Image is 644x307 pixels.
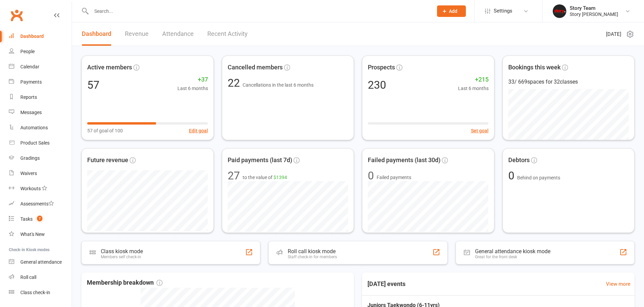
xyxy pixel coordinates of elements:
[9,166,72,181] a: Waivers
[125,22,149,46] a: Revenue
[508,63,561,72] span: Bookings this week
[508,169,517,182] span: 0
[508,78,629,86] div: 33 / 669 spaces for 32 classes
[20,110,42,115] div: Messages
[20,275,36,280] div: Roll call
[9,212,72,227] a: Tasks 7
[20,290,50,295] div: Class check-in
[20,125,48,130] div: Automations
[517,175,560,180] span: Behind on payments
[87,63,132,72] span: Active members
[20,94,37,100] div: Reports
[458,75,489,85] span: +215
[101,248,143,255] div: Class kiosk mode
[368,155,440,165] span: Failed payments (last 30d)
[189,127,208,134] button: Edit goal
[20,155,40,161] div: Gradings
[368,170,374,181] div: 0
[20,79,42,85] div: Payments
[20,201,54,206] div: Assessments
[508,155,530,165] span: Debtors
[20,49,35,54] div: People
[243,82,314,88] span: Cancellations in the last 6 months
[20,259,62,265] div: General attendance
[20,216,33,222] div: Tasks
[87,278,163,288] span: Membership breakdown
[9,181,72,196] a: Workouts
[606,280,630,288] a: View more
[362,278,411,290] h3: [DATE] events
[228,155,292,165] span: Paid payments (last 7d)
[9,120,72,135] a: Automations
[606,30,621,38] span: [DATE]
[162,22,194,46] a: Attendance
[87,155,128,165] span: Future revenue
[9,151,72,166] a: Gradings
[288,255,337,259] div: Staff check-in for members
[368,80,386,90] div: 230
[228,170,240,181] div: 27
[8,7,25,24] a: Clubworx
[87,80,99,90] div: 57
[9,270,72,285] a: Roll call
[9,105,72,120] a: Messages
[9,227,72,242] a: What's New
[9,29,72,44] a: Dashboard
[20,232,45,237] div: What's New
[20,186,41,191] div: Workouts
[101,255,143,259] div: Members self check-in
[570,11,618,17] div: Story [PERSON_NAME]
[177,85,208,92] span: Last 6 months
[475,255,550,259] div: Great for the front desk
[553,4,566,18] img: thumb_image1751589760.png
[89,6,428,16] input: Search...
[20,140,50,146] div: Product Sales
[243,174,287,181] span: to the value of
[228,63,283,72] span: Cancelled members
[377,174,411,181] span: Failed payments
[471,127,489,134] button: Set goal
[9,44,72,59] a: People
[570,5,618,11] div: Story Team
[20,64,39,69] div: Calendar
[475,248,550,255] div: General attendance kiosk mode
[449,8,457,14] span: Add
[177,75,208,85] span: +37
[9,74,72,90] a: Payments
[20,34,44,39] div: Dashboard
[273,175,287,180] span: $1394
[288,248,337,255] div: Roll call kiosk mode
[9,135,72,151] a: Product Sales
[228,76,243,89] span: 22
[82,22,111,46] a: Dashboard
[437,5,466,17] button: Add
[368,63,395,72] span: Prospects
[494,3,512,19] span: Settings
[458,85,489,92] span: Last 6 months
[9,90,72,105] a: Reports
[87,127,123,134] span: 57 of goal of 100
[9,255,72,270] a: General attendance kiosk mode
[9,196,72,212] a: Assessments
[37,216,42,221] span: 7
[9,285,72,300] a: Class kiosk mode
[207,22,248,46] a: Recent Activity
[9,59,72,74] a: Calendar
[20,171,37,176] div: Waivers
